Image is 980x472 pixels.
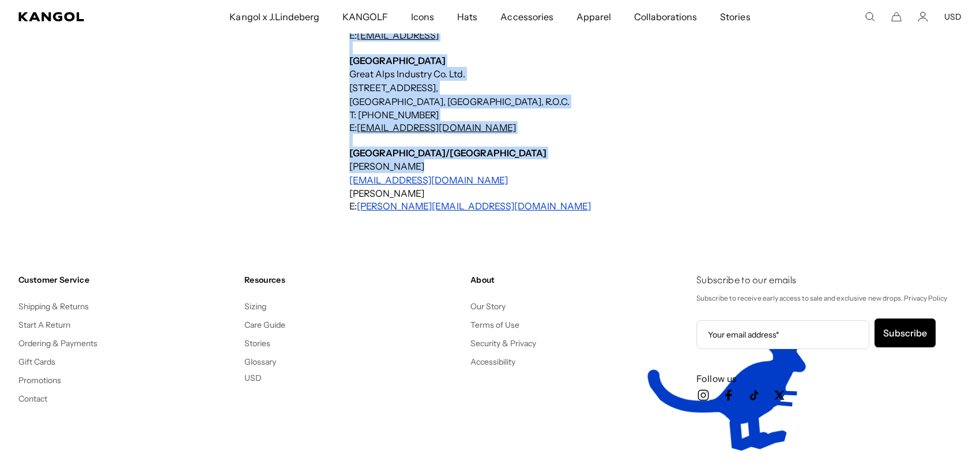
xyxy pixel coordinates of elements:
[944,12,962,22] button: USD
[470,357,515,367] a: Accessibility
[470,301,506,312] a: Our Story
[470,320,519,330] a: Terms of Use
[18,357,55,367] a: Gift Cards
[349,200,822,212] p: E:
[357,29,439,41] a: [EMAIL_ADDRESS]
[357,200,591,212] a: [PERSON_NAME][EMAIL_ADDRESS][DOMAIN_NAME]
[244,275,461,285] h4: Resources
[244,301,266,312] a: Sizing
[696,372,962,385] h3: Follow us
[349,187,822,200] p: [PERSON_NAME]
[918,12,928,22] a: Account
[349,55,446,66] b: [GEOGRAPHIC_DATA]
[349,174,508,186] a: [EMAIL_ADDRESS][DOMAIN_NAME]
[696,275,962,287] h4: Subscribe to our emails
[696,292,962,305] p: Subscribe to receive early access to sale and exclusive new drops. Privacy Policy
[865,12,875,22] summary: Search here
[18,320,70,330] a: Start A Return
[18,301,89,312] a: Shipping & Returns
[18,338,98,349] a: Ordering & Payments
[875,319,936,347] button: Subscribe
[18,375,61,385] a: Promotions
[18,12,152,21] a: Kangol
[18,394,47,404] a: Contact
[349,108,822,134] p: T: [PHONE_NUMBER] E:
[891,12,902,22] button: Cart
[244,338,270,349] a: Stories
[470,275,687,285] h4: About
[470,338,537,349] a: Security & Privacy
[244,373,262,383] button: USD
[357,122,516,133] a: [EMAIL_ADDRESS][DOMAIN_NAME]
[244,320,285,330] a: Care Guide
[349,29,822,42] p: E:
[349,147,546,159] b: [GEOGRAPHIC_DATA]/[GEOGRAPHIC_DATA]
[244,357,276,367] a: Glossary
[18,275,235,285] h4: Customer Service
